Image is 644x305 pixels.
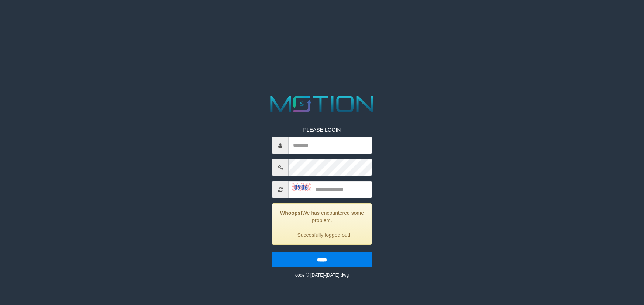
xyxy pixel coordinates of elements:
[282,231,366,239] li: Succesfully logged out!
[280,210,302,216] strong: Whoops!
[292,184,311,191] img: captcha
[266,93,378,115] img: MOTION_logo.png
[272,126,372,133] p: PLEASE LOGIN
[295,273,349,278] small: code © [DATE]-[DATE] dwg
[272,203,372,245] div: We has encountered some problem.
